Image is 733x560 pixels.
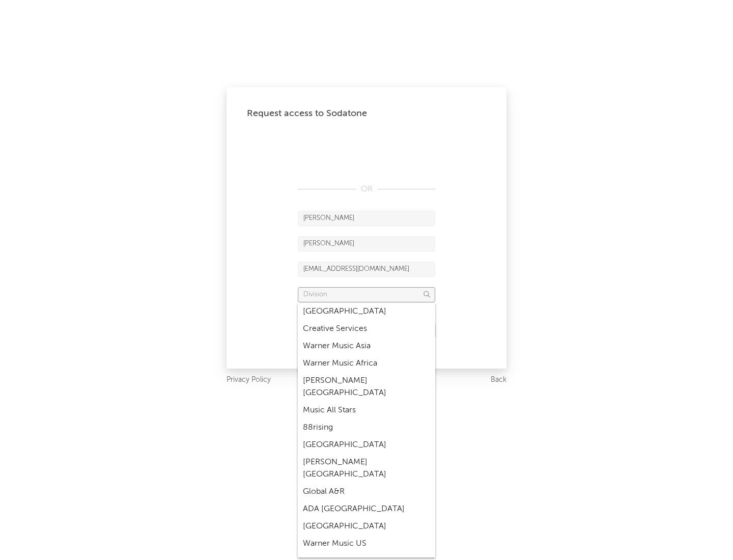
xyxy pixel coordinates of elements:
[298,372,435,402] div: [PERSON_NAME] [GEOGRAPHIC_DATA]
[298,436,435,454] div: [GEOGRAPHIC_DATA]
[298,287,435,302] input: Division
[298,320,435,338] div: Creative Services
[298,518,435,535] div: [GEOGRAPHIC_DATA]
[298,303,435,320] div: [GEOGRAPHIC_DATA]
[298,483,435,500] div: Global A&R
[298,500,435,518] div: ADA [GEOGRAPHIC_DATA]
[227,374,271,386] a: Privacy Policy
[247,107,486,120] div: Request access to Sodatone
[491,374,506,386] a: Back
[298,211,435,226] input: First Name
[298,236,435,251] input: Last Name
[298,183,435,195] div: OR
[298,535,435,552] div: Warner Music US
[298,419,435,436] div: 88rising
[298,338,435,355] div: Warner Music Asia
[298,262,435,277] input: Email
[298,454,435,483] div: [PERSON_NAME] [GEOGRAPHIC_DATA]
[298,402,435,419] div: Music All Stars
[298,355,435,372] div: Warner Music Africa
